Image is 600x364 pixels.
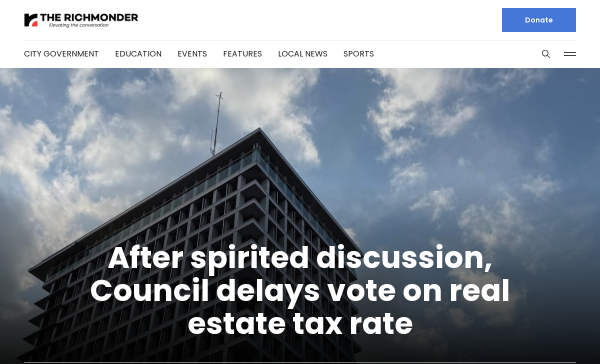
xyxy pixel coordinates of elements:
[278,48,327,59] a: Local News
[24,48,99,59] a: City Government
[115,48,161,59] a: Education
[343,48,374,59] a: Sports
[177,48,207,59] a: Events
[90,236,510,344] a: After spirited discussion, Council delays vote on real estate tax rate
[24,11,139,29] img: The Richmonder
[223,48,262,59] a: Features
[538,46,553,61] button: Search this site
[502,8,576,32] a: Donate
